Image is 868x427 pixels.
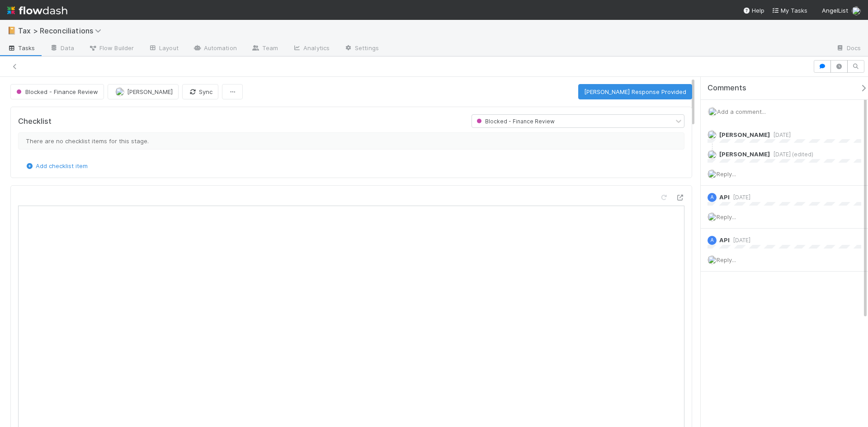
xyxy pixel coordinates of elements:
span: [DATE] [770,131,791,138]
span: API [719,193,730,201]
span: Reply... [717,256,736,263]
img: avatar_e41e7ae5-e7d9-4d8d-9f56-31b0d7a2f4fd.png [708,169,717,178]
a: My Tasks [772,6,807,15]
img: avatar_e41e7ae5-e7d9-4d8d-9f56-31b0d7a2f4fd.png [708,107,717,116]
button: [PERSON_NAME] [108,84,179,99]
span: [PERSON_NAME] [719,131,770,138]
a: Team [244,42,285,56]
span: A [711,195,714,200]
span: [DATE] (edited) [770,151,813,158]
img: avatar_e41e7ae5-e7d9-4d8d-9f56-31b0d7a2f4fd.png [708,212,717,221]
div: There are no checklist items for this stage. [18,132,684,150]
span: My Tasks [772,7,807,14]
img: avatar_85833754-9fc2-4f19-a44b-7938606ee299.png [708,130,717,139]
span: [PERSON_NAME] [127,88,173,95]
span: A [711,238,714,243]
span: API [719,236,730,244]
span: Tasks [7,43,35,52]
a: Analytics [285,42,337,56]
span: Tax > Reconciliations [18,26,106,35]
span: Comments [708,84,746,93]
button: [PERSON_NAME] Response Provided [578,84,692,99]
span: Blocked - Finance Review [475,118,555,125]
div: API [708,193,717,202]
span: [DATE] [730,237,750,244]
div: Help [743,6,764,15]
span: 📔 [7,27,16,34]
a: Flow Builder [81,42,141,56]
img: avatar_e41e7ae5-e7d9-4d8d-9f56-31b0d7a2f4fd.png [708,255,717,264]
img: avatar_e41e7ae5-e7d9-4d8d-9f56-31b0d7a2f4fd.png [852,6,861,15]
a: Data [42,42,81,56]
img: avatar_e41e7ae5-e7d9-4d8d-9f56-31b0d7a2f4fd.png [708,150,717,159]
span: Reply... [717,170,736,178]
a: Layout [141,42,186,56]
a: Settings [337,42,386,56]
span: Add a comment... [717,108,766,115]
span: AngelList [822,7,848,14]
span: [DATE] [730,194,750,201]
img: avatar_fee1282a-8af6-4c79-b7c7-bf2cfad99775.png [115,87,124,96]
div: API [708,236,717,245]
a: Automation [186,42,244,56]
span: Reply... [717,213,736,221]
button: Sync [182,84,218,99]
a: Add checklist item [25,162,88,169]
h5: Checklist [18,117,52,126]
span: Flow Builder [89,43,134,52]
span: [PERSON_NAME] [719,150,770,158]
a: Docs [829,42,868,56]
img: logo-inverted-e16ddd16eac7371096b0.svg [7,3,67,18]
